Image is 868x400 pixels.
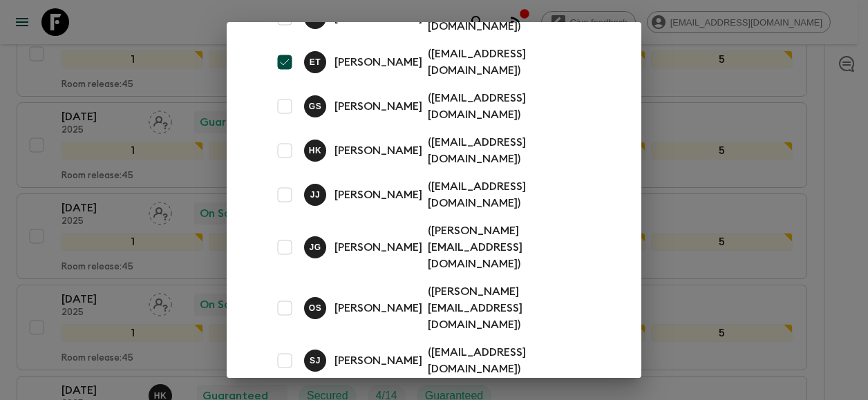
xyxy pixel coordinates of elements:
[309,242,321,253] p: J G
[428,283,597,333] p: ( [PERSON_NAME][EMAIL_ADDRESS][DOMAIN_NAME] )
[334,54,422,70] p: [PERSON_NAME]
[428,222,597,272] p: ( [PERSON_NAME][EMAIL_ADDRESS][DOMAIN_NAME] )
[334,352,422,369] p: [PERSON_NAME]
[428,134,597,167] p: ( [EMAIL_ADDRESS][DOMAIN_NAME] )
[334,98,422,115] p: [PERSON_NAME]
[334,142,422,159] p: [PERSON_NAME]
[428,344,597,377] p: ( [EMAIL_ADDRESS][DOMAIN_NAME] )
[310,355,321,366] p: S J
[309,303,322,314] p: O S
[334,239,422,256] p: [PERSON_NAME]
[310,189,321,200] p: J J
[334,187,422,203] p: [PERSON_NAME]
[428,178,597,211] p: ( [EMAIL_ADDRESS][DOMAIN_NAME] )
[310,57,321,68] p: E T
[309,145,322,156] p: H K
[334,300,422,316] p: [PERSON_NAME]
[428,46,597,79] p: ( [EMAIL_ADDRESS][DOMAIN_NAME] )
[309,101,322,112] p: G S
[428,90,597,123] p: ( [EMAIL_ADDRESS][DOMAIN_NAME] )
